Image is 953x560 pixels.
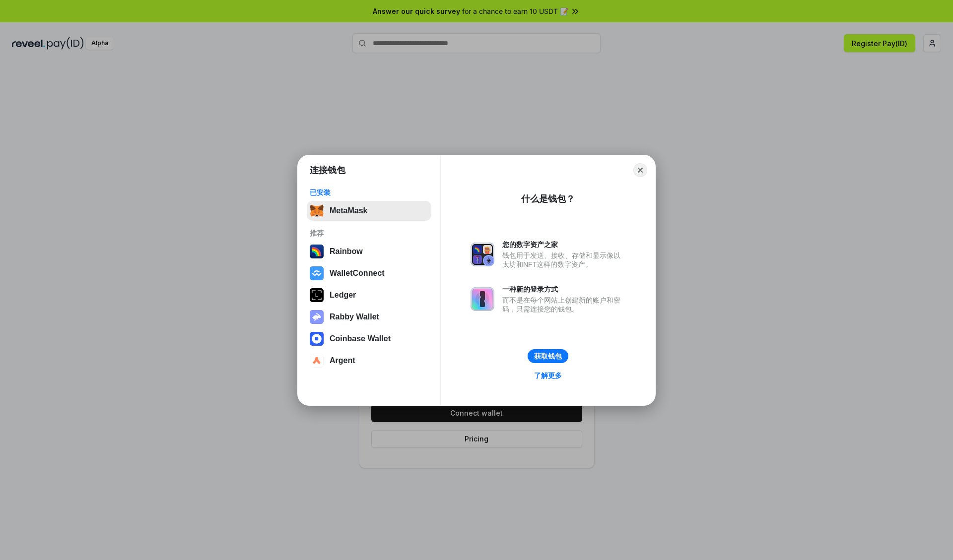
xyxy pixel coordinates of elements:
[330,334,391,343] div: Coinbase Wallet
[521,193,575,205] div: 什么是钱包？
[330,291,356,300] div: Ledger
[310,288,324,302] img: svg+xml,%3Csvg%20xmlns%3D%22http%3A%2F%2Fwww.w3.org%2F2000%2Fsvg%22%20width%3D%2228%22%20height%3...
[502,240,625,249] div: 您的数字资产之家
[307,263,431,283] button: WalletConnect
[310,332,324,346] img: svg+xml,%3Csvg%20width%3D%2228%22%20height%3D%2228%22%20viewBox%3D%220%200%2028%2028%22%20fill%3D...
[471,243,494,266] img: svg+xml,%3Csvg%20xmlns%3D%22http%3A%2F%2Fwww.w3.org%2F2000%2Fsvg%22%20fill%3D%22none%22%20viewBox...
[502,296,625,313] div: 而不是在每个网站上创建新的账户和密码，只需连接您的钱包。
[528,369,568,382] a: 了解更多
[307,201,431,221] button: MetaMask
[310,354,324,368] img: svg+xml,%3Csvg%20width%3D%2228%22%20height%3D%2228%22%20viewBox%3D%220%200%2028%2028%22%20fill%3D...
[330,206,367,215] div: MetaMask
[307,285,431,305] button: Ledger
[307,242,431,261] button: Rainbow
[307,351,431,371] button: Argent
[330,312,379,321] div: Rabby Wallet
[310,164,345,176] h1: 连接钱包
[502,251,625,269] div: 钱包用于发送、接收、存储和显示像以太坊和NFT这样的数字资产。
[502,285,625,294] div: 一种新的登录方式
[310,245,324,258] img: svg+xml,%3Csvg%20width%3D%22120%22%20height%3D%22120%22%20viewBox%3D%220%200%20120%20120%22%20fil...
[528,349,568,363] button: 获取钱包
[310,204,324,218] img: svg+xml,%3Csvg%20fill%3D%22none%22%20height%3D%2233%22%20viewBox%3D%220%200%2035%2033%22%20width%...
[471,287,494,311] img: svg+xml,%3Csvg%20xmlns%3D%22http%3A%2F%2Fwww.w3.org%2F2000%2Fsvg%22%20fill%3D%22none%22%20viewBox...
[310,229,428,238] div: 推荐
[633,163,647,177] button: Close
[534,371,562,380] div: 了解更多
[310,266,324,280] img: svg+xml,%3Csvg%20width%3D%2228%22%20height%3D%2228%22%20viewBox%3D%220%200%2028%2028%22%20fill%3D...
[307,329,431,349] button: Coinbase Wallet
[307,307,431,327] button: Rabby Wallet
[310,310,324,324] img: svg+xml,%3Csvg%20xmlns%3D%22http%3A%2F%2Fwww.w3.org%2F2000%2Fsvg%22%20fill%3D%22none%22%20viewBox...
[330,269,385,278] div: WalletConnect
[310,188,428,197] div: 已安装
[330,356,355,365] div: Argent
[330,247,363,256] div: Rainbow
[534,352,562,361] div: 获取钱包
